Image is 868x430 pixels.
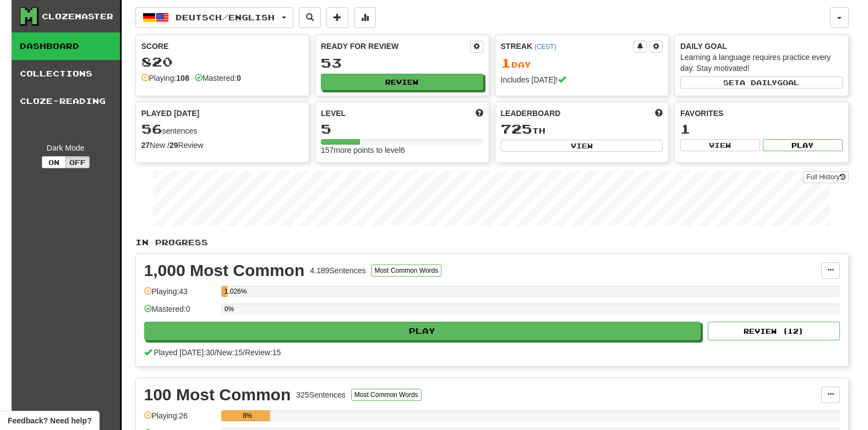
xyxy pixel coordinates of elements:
[12,60,120,87] a: Collections
[144,387,291,403] div: 100 Most Common
[680,52,843,74] div: Learning a language requires practice every day. Stay motivated!
[141,108,200,119] span: Played [DATE]
[141,141,150,150] strong: 27
[170,141,178,150] strong: 29
[195,73,241,84] div: Mastered:
[680,122,843,136] div: 1
[476,108,483,119] span: Score more points to level up
[680,41,843,52] div: Daily Goal
[321,145,483,156] div: 157 more points to level 6
[42,156,66,168] button: On
[371,264,441,277] button: Most Common Words
[321,74,483,90] button: Review
[8,415,91,426] span: Open feedback widget
[296,389,346,400] div: 325 Sentences
[321,56,483,70] div: 53
[501,121,532,136] span: 725
[708,322,840,340] button: Review (12)
[310,265,365,276] div: 4.189 Sentences
[763,139,843,151] button: Play
[354,7,376,28] button: More stats
[680,108,843,119] div: Favorites
[501,55,511,70] span: 1
[237,74,241,82] strong: 0
[803,171,848,183] a: Full History
[144,410,216,428] div: Playing: 26
[243,348,245,357] span: /
[655,108,663,119] span: This week in points, UTC
[12,87,120,115] a: Cloze-Reading
[740,79,777,86] span: a daily
[299,7,321,28] button: Search sentences
[321,122,483,136] div: 5
[501,108,561,119] span: Leaderboard
[42,11,113,22] div: Clozemaster
[154,348,214,357] span: Played [DATE]: 30
[225,286,227,297] div: 1.026%
[141,121,162,136] span: 56
[20,142,112,153] div: Dark Mode
[12,32,120,60] a: Dashboard
[144,304,216,322] div: Mastered: 0
[215,348,217,357] span: /
[351,389,422,401] button: Most Common Words
[321,108,346,119] span: Level
[501,140,663,152] button: View
[225,410,271,421] div: 8%
[135,237,849,248] p: In Progress
[141,41,304,52] div: Score
[501,41,634,52] div: Streak
[176,74,189,82] strong: 108
[501,56,663,70] div: Day
[144,322,701,340] button: Play
[217,348,243,357] span: New: 15
[326,7,348,28] button: Add sentence to collection
[135,7,293,28] button: Deutsch/English
[245,348,281,357] span: Review: 15
[680,76,843,89] button: Seta dailygoal
[141,140,304,151] div: New / Review
[534,43,556,51] a: (CEST)
[141,55,304,69] div: 820
[65,156,90,168] button: Off
[501,74,663,85] div: Includes [DATE]!
[501,122,663,136] div: th
[144,286,216,304] div: Playing: 43
[141,73,189,84] div: Playing:
[680,139,760,151] button: View
[176,13,275,22] span: Deutsch / English
[141,122,304,136] div: sentences
[144,262,305,279] div: 1,000 Most Common
[321,41,470,52] div: Ready for Review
